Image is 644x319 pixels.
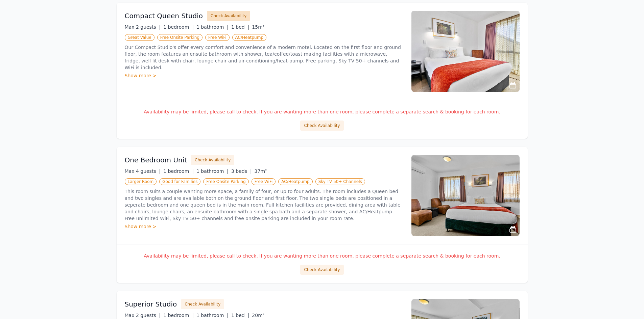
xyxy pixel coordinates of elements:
[207,11,250,21] button: Check Availability
[191,155,234,165] button: Check Availability
[125,155,187,165] h3: One Bedroom Unit
[125,108,520,115] p: Availability may be limited, please call to check. If you are wanting more than one room, please ...
[125,34,154,41] span: Great Value
[231,168,252,174] span: 3 beds |
[125,188,403,222] p: This room suits a couple wanting more space, a family of four, or up to four adults. The room inc...
[125,178,157,185] span: Larger Room
[232,34,266,41] span: AC/Heatpump
[196,168,229,174] span: 1 bathroom |
[181,299,224,309] button: Check Availability
[125,168,161,174] span: Max 4 guests |
[125,11,203,21] h3: Compact Queen Studio
[255,168,267,174] span: 37m²
[278,178,312,185] span: AC/Heatpump
[125,252,520,259] p: Availability may be limited, please call to check. If you are wanting more than one room, please ...
[205,34,230,41] span: Free WiFi
[252,178,276,185] span: Free WiFi
[163,24,194,30] span: 1 bedroom |
[231,24,249,30] span: 1 bed |
[163,168,194,174] span: 1 bedroom |
[125,72,403,79] div: Show more >
[125,223,403,230] div: Show more >
[125,299,177,309] h3: Superior Studio
[196,24,229,30] span: 1 bathroom |
[300,121,343,131] button: Check Availability
[231,313,249,318] span: 1 bed |
[315,178,365,185] span: Sky TV 50+ Channels
[159,178,200,185] span: Good for Families
[196,313,229,318] span: 1 bathroom |
[252,24,264,30] span: 15m²
[163,313,194,318] span: 1 bedroom |
[203,178,248,185] span: Free Onsite Parking
[252,313,264,318] span: 20m²
[157,34,202,41] span: Free Onsite Parking
[300,265,343,275] button: Check Availability
[125,313,161,318] span: Max 2 guests |
[125,24,161,30] span: Max 2 guests |
[125,44,403,71] p: Our Compact Studio's offer every comfort and convenience of a modern motel. Located on the first ...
